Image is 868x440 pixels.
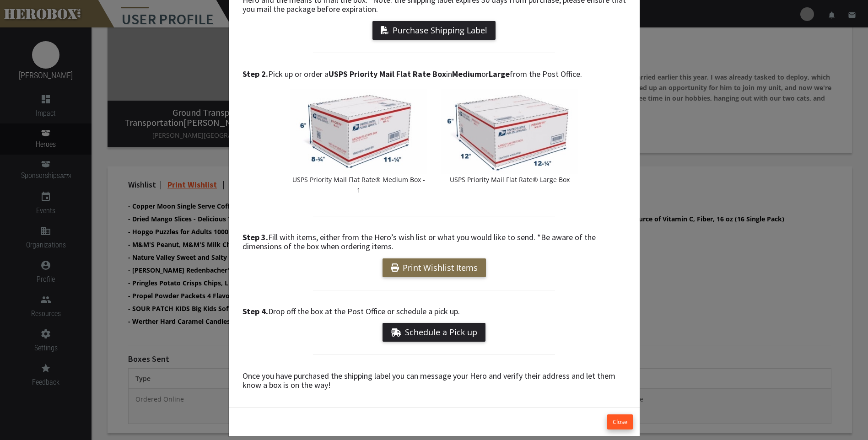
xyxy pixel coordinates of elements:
p: USPS Priority Mail Flat Rate® Large Box [441,174,578,185]
b: USPS Priority Mail Flat Rate Box [329,69,446,79]
img: USPS_MediumFlatRateBox1.jpeg [290,89,427,174]
a: USPS Priority Mail Flat Rate® Medium Box - 1 [290,89,427,195]
h4: Pick up or order a in or from the Post Office. [243,70,626,79]
a: USPS Priority Mail Flat Rate® Large Box [441,89,578,185]
h4: Once you have purchased the shipping label you can message your Hero and verify their address and... [243,371,626,390]
button: Close [607,414,633,429]
img: USPS_LargeFlatRateBox.jpeg [441,89,578,174]
a: Schedule a Pick up [383,323,485,342]
b: Large [489,69,510,79]
a: Print Wishlist Items [383,258,486,277]
b: Medium [452,69,481,79]
b: Step 2. [243,69,268,79]
h4: Drop off the box at the Post Office or schedule a pick up. [243,307,626,316]
button: Purchase Shipping Label [372,21,496,40]
b: Step 3. [243,232,268,242]
b: Step 4. [243,306,268,317]
h4: Fill with items, either from the Hero’s wish list or what you would like to send. *Be aware of th... [243,233,626,251]
p: USPS Priority Mail Flat Rate® Medium Box - 1 [290,174,427,195]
